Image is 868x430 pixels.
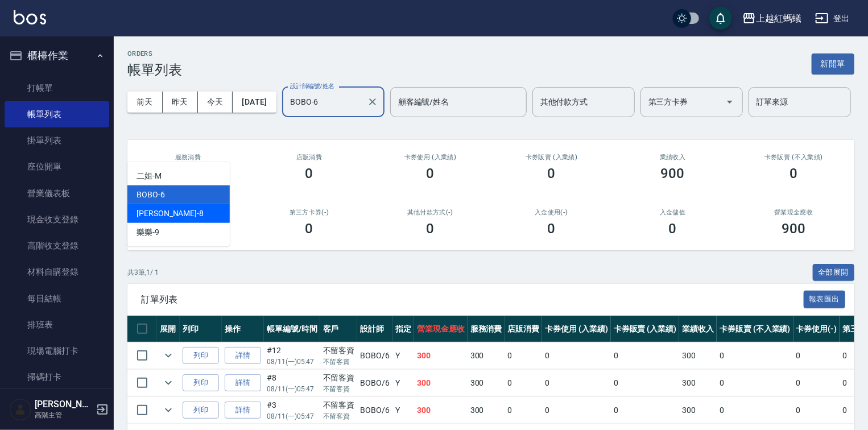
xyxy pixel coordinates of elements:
[505,316,543,342] th: 店販消費
[5,233,109,259] a: 高階收支登錄
[383,209,477,216] h2: 其他付款方式(-)
[35,410,93,420] p: 高階主管
[320,316,358,342] th: 客戶
[717,342,793,369] td: 0
[264,370,320,396] td: #8
[468,397,505,424] td: 300
[137,189,165,201] span: BOBO -6
[137,170,162,182] span: 二姐 -M
[127,267,159,278] p: 共 3 筆, 1 / 1
[392,316,414,342] th: 指定
[5,154,109,180] a: 座位開單
[264,397,320,424] td: #3
[392,342,414,369] td: Y
[468,316,505,342] th: 服務消費
[548,166,556,181] h3: 0
[127,92,163,113] button: 前天
[414,397,468,424] td: 300
[323,384,355,394] p: 不留客資
[542,397,611,424] td: 0
[414,316,468,342] th: 營業現金應收
[611,316,680,342] th: 卡券販賣 (入業績)
[267,384,317,394] p: 08/11 (一) 05:47
[392,397,414,424] td: Y
[505,397,543,424] td: 0
[756,11,801,26] div: 上越紅螞蟻
[323,357,355,367] p: 不留客資
[468,370,505,396] td: 300
[717,397,793,424] td: 0
[5,338,109,364] a: 現場電腦打卡
[323,411,355,421] p: 不留客資
[721,93,739,111] button: Open
[679,370,717,396] td: 300
[357,397,392,424] td: BOBO /6
[9,398,32,421] img: Person
[392,370,414,396] td: Y
[264,342,320,369] td: #12
[323,345,355,357] div: 不留客資
[160,374,177,391] button: expand row
[812,58,854,69] a: 新開單
[427,221,435,237] h3: 0
[414,342,468,369] td: 300
[5,127,109,154] a: 掛單列表
[323,399,355,411] div: 不留客資
[357,342,392,369] td: BOBO /6
[812,53,854,75] button: 新開單
[267,357,317,367] p: 08/11 (一) 05:47
[225,347,261,365] a: 詳情
[233,92,276,113] button: [DATE]
[468,342,505,369] td: 300
[290,82,334,90] label: 設計師編號/姓名
[323,372,355,384] div: 不留客資
[505,342,543,369] td: 0
[225,402,261,419] a: 詳情
[183,347,219,365] button: 列印
[626,154,720,161] h2: 業績收入
[141,294,804,305] span: 訂單列表
[782,221,806,237] h3: 900
[793,370,840,396] td: 0
[127,50,182,57] h2: ORDERS
[262,209,356,216] h2: 第三方卡券(-)
[183,374,219,392] button: 列印
[267,411,317,421] p: 08/11 (一) 05:47
[5,41,109,71] button: 櫃檯作業
[163,92,198,113] button: 昨天
[127,62,182,78] h3: 帳單列表
[542,316,611,342] th: 卡券使用 (入業績)
[793,342,840,369] td: 0
[357,316,392,342] th: 設計師
[804,293,846,304] a: 報表匯出
[542,342,611,369] td: 0
[790,166,798,181] h3: 0
[5,206,109,233] a: 現金收支登錄
[804,291,846,308] button: 報表匯出
[305,166,313,181] h3: 0
[160,402,177,419] button: expand row
[679,342,717,369] td: 300
[679,397,717,424] td: 300
[611,397,680,424] td: 0
[669,221,677,237] h3: 0
[264,316,320,342] th: 帳單編號/時間
[180,316,222,342] th: 列印
[793,397,840,424] td: 0
[747,154,841,161] h2: 卡券販賣 (不入業績)
[137,226,159,238] span: 樂樂 -9
[747,209,841,216] h2: 營業現金應收
[542,370,611,396] td: 0
[709,7,732,30] button: save
[717,316,793,342] th: 卡券販賣 (不入業績)
[626,209,720,216] h2: 入金儲值
[5,286,109,312] a: 每日結帳
[14,10,46,24] img: Logo
[141,154,235,161] h3: 服務消費
[5,101,109,127] a: 帳單列表
[793,316,840,342] th: 卡券使用(-)
[505,209,598,216] h2: 入金使用(-)
[717,370,793,396] td: 0
[198,92,233,113] button: 今天
[157,316,180,342] th: 展開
